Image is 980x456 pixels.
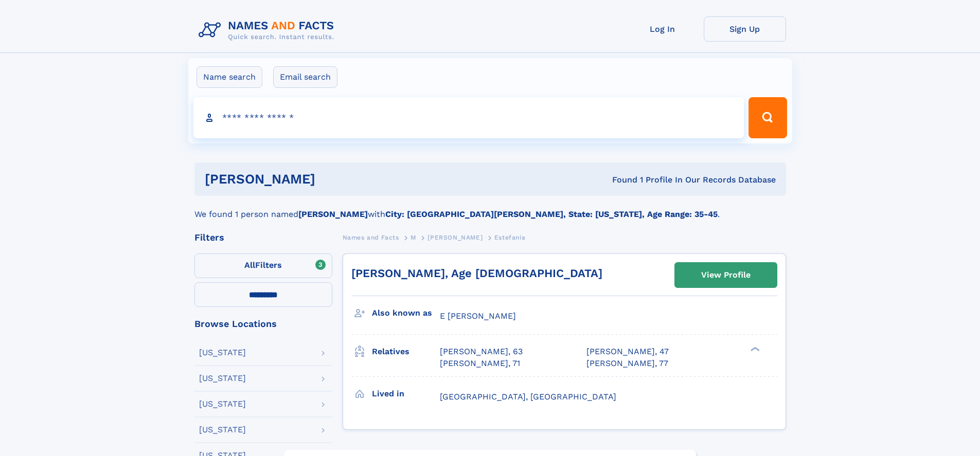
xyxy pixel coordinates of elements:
div: [US_STATE] [199,400,246,408]
span: E [PERSON_NAME] [440,311,516,321]
input: search input [193,97,744,138]
div: View Profile [701,263,751,287]
h1: [PERSON_NAME] [205,173,464,186]
div: [US_STATE] [199,374,246,382]
div: Browse Locations [194,319,332,329]
span: Estefania [494,234,525,241]
label: Email search [273,66,337,88]
div: [US_STATE] [199,349,246,357]
a: [PERSON_NAME], 77 [586,358,668,369]
label: Name search [197,66,262,88]
a: View Profile [675,263,777,287]
div: Filters [194,233,332,242]
a: Names and Facts [343,231,399,244]
h3: Relatives [372,343,440,360]
b: City: [GEOGRAPHIC_DATA][PERSON_NAME], State: [US_STATE], Age Range: 35-45 [385,209,718,219]
h3: Lived in [372,385,440,403]
a: Log In [621,16,704,42]
span: M [411,234,416,241]
a: [PERSON_NAME], Age [DEMOGRAPHIC_DATA] [351,267,602,280]
label: Filters [194,253,332,278]
span: All [244,260,255,270]
a: [PERSON_NAME], 71 [440,358,520,369]
span: [PERSON_NAME] [427,234,483,241]
a: [PERSON_NAME], 47 [586,346,669,357]
div: [US_STATE] [199,426,246,434]
div: Found 1 Profile In Our Records Database [464,174,776,186]
img: Logo Names and Facts [194,16,343,44]
h3: Also known as [372,304,440,322]
div: We found 1 person named with . [194,196,786,221]
a: [PERSON_NAME], 63 [440,346,523,357]
a: M [411,231,416,244]
button: Search Button [749,97,787,138]
div: ❯ [748,346,760,353]
a: [PERSON_NAME] [427,231,483,244]
a: Sign Up [704,16,786,42]
span: [GEOGRAPHIC_DATA], [GEOGRAPHIC_DATA] [440,392,616,402]
b: [PERSON_NAME] [298,209,368,219]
